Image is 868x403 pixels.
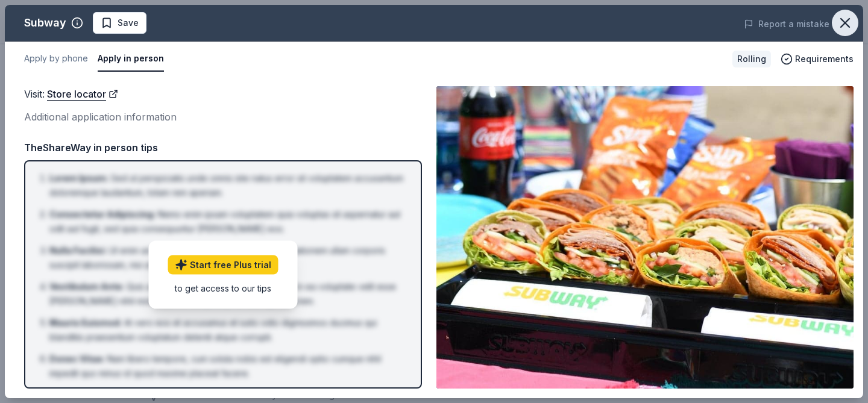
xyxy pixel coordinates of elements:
[168,255,278,274] a: Start free Plus trial
[49,317,122,328] span: Mauris Euismod :
[118,16,139,30] span: Save
[49,281,124,292] span: Vestibulum Ante :
[24,109,422,125] div: Additional application information
[781,52,854,66] button: Requirements
[49,352,404,381] li: Nam libero tempore, cum soluta nobis est eligendi optio cumque nihil impedit quo minus id quod ma...
[49,354,105,364] span: Donec Vitae :
[795,52,854,66] span: Requirements
[24,46,88,72] button: Apply by phone
[49,316,404,345] li: At vero eos et accusamus et iusto odio dignissimos ducimus qui blanditiis praesentium voluptatum ...
[98,46,164,72] button: Apply in person
[49,171,404,200] li: Sed ut perspiciatis unde omnis iste natus error sit voluptatem accusantium doloremque laudantium,...
[168,281,278,294] div: to get access to our tips
[93,12,146,34] button: Save
[49,173,108,183] span: Lorem Ipsum :
[744,17,829,31] button: Report a mistake
[49,209,156,219] span: Consectetur Adipiscing :
[732,51,771,67] div: Rolling
[24,140,422,155] div: TheShareWay in person tips
[49,280,404,308] li: Quis autem vel eum iure reprehenderit qui in ea voluptate velit esse [PERSON_NAME] nihil molestia...
[436,86,854,389] img: Image for Subway
[49,245,107,255] span: Nulla Facilisi :
[24,86,422,102] div: Visit :
[49,207,404,236] li: Nemo enim ipsam voluptatem quia voluptas sit aspernatur aut odit aut fugit, sed quia consequuntur...
[49,243,404,272] li: Ut enim ad minima veniam, quis nostrum exercitationem ullam corporis suscipit laboriosam, nisi ut...
[24,13,66,33] div: Subway
[47,86,118,102] a: Store locator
